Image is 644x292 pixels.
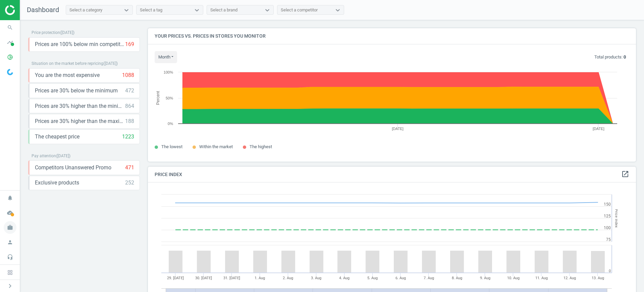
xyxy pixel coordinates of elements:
text: 50% [166,96,173,100]
div: 188 [125,118,134,125]
span: Prices are 30% below the minimum [35,87,118,94]
span: ( [DATE] ) [56,154,70,158]
span: Within the market [199,144,233,149]
tspan: [DATE] [593,127,604,131]
div: 1088 [122,72,134,79]
i: notifications [4,192,16,204]
div: 1223 [122,133,134,140]
tspan: 12. Aug [563,276,576,280]
span: The lowest [161,144,182,149]
i: open_in_new [621,170,629,178]
span: Dashboard [27,6,59,14]
i: work [4,221,16,234]
tspan: 29. [DATE] [167,276,184,280]
h4: Your prices vs. prices in stores you monitor [148,28,636,44]
div: 864 [125,102,134,110]
i: headset_mic [4,251,16,263]
i: timeline [4,36,16,49]
i: chevron_right [6,282,14,290]
span: Prices are 30% higher than the maximal [35,118,125,125]
span: You are the most expensive [35,72,100,79]
img: ajHJNr6hYgQAAAAASUVORK5CYII= [5,5,53,15]
text: 100 [604,225,611,230]
div: 471 [125,164,134,171]
div: 472 [125,87,134,94]
tspan: 6. Aug [395,276,406,280]
div: 169 [125,41,134,48]
div: 252 [125,179,134,186]
p: Total products: [594,54,626,60]
a: open_in_new [621,170,629,179]
text: 0% [168,122,173,126]
tspan: 13. Aug [592,276,604,280]
span: Pay attention [32,154,56,158]
h4: Price Index [148,167,636,182]
span: Prices are 100% below min competitor [35,41,125,48]
span: The highest [250,144,272,149]
span: Situation on the market before repricing [32,61,103,66]
tspan: 10. Aug [507,276,520,280]
span: Prices are 30% higher than the minimum [35,102,125,110]
text: 0 [609,269,611,273]
button: chevron_right [2,282,18,290]
span: Competitors Unanswered Promo [35,164,111,171]
tspan: 2. Aug [283,276,293,280]
tspan: 4. Aug [339,276,350,280]
b: 0 [624,54,626,59]
img: wGWNvw8QSZomAAAAABJRU5ErkJggg== [7,69,13,75]
text: 75 [606,237,611,242]
span: ( [DATE] ) [103,61,118,66]
div: Select a brand [210,7,237,13]
text: 100% [164,70,173,74]
tspan: 5. Aug [367,276,378,280]
span: Exclusive products [35,179,79,186]
span: Price protection [32,30,60,35]
tspan: 11. Aug [535,276,548,280]
tspan: 3. Aug [311,276,321,280]
tspan: Price Index [614,209,619,227]
tspan: Percent [156,91,160,105]
tspan: 1. Aug [255,276,265,280]
span: The cheapest price [35,133,79,140]
tspan: 31. [DATE] [223,276,240,280]
button: month [155,51,177,63]
span: ( [DATE] ) [60,30,74,35]
text: 125 [604,214,611,218]
i: pie_chart_outlined [4,51,16,64]
i: search [4,21,16,34]
tspan: [DATE] [392,127,404,131]
tspan: 30. [DATE] [195,276,212,280]
i: person [4,236,16,249]
text: 150 [604,202,611,207]
div: Select a category [69,7,102,13]
i: cloud_done [4,206,16,219]
div: Select a tag [140,7,162,13]
tspan: 8. Aug [452,276,462,280]
tspan: 9. Aug [480,276,490,280]
div: Select a competitor [281,7,318,13]
tspan: 7. Aug [424,276,434,280]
